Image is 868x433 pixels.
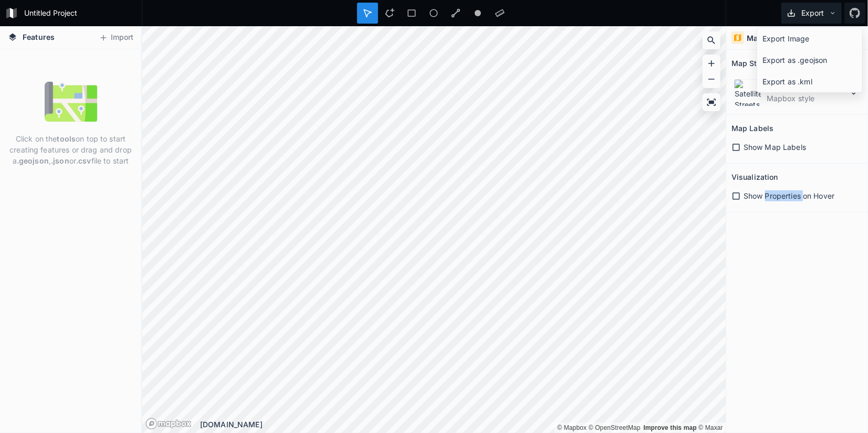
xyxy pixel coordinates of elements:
[767,93,848,104] dd: Mapbox style
[781,3,842,24] button: Export
[734,79,761,106] img: Satellite-Streets
[17,156,49,165] strong: .geojson
[93,29,139,46] button: Import
[145,418,192,430] a: Mapbox logo
[744,142,806,153] span: Show Map Labels
[45,75,97,128] img: empty
[76,156,91,165] strong: .csv
[747,33,808,44] h4: Map and Visuals
[744,190,834,201] span: Show Properties on Hover
[200,419,726,430] div: [DOMAIN_NAME]
[757,28,862,49] div: Export Image
[731,120,773,136] h2: Map Labels
[731,55,768,71] h2: Map Style
[757,49,862,71] div: Export as .geojson
[757,71,862,92] div: Export as .kml
[557,424,587,431] a: Mapbox
[589,424,641,431] a: OpenStreetMap
[8,133,133,166] p: Click on the on top to start creating features or drag and drop a , or file to start
[643,424,697,431] a: Map feedback
[57,134,76,143] strong: tools
[731,169,778,185] h2: Visualization
[23,31,55,42] span: Features
[51,156,69,165] strong: .json
[699,424,724,431] a: Maxar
